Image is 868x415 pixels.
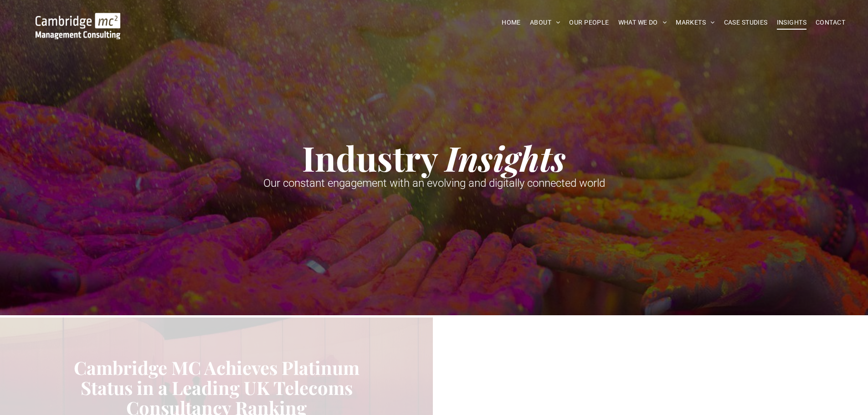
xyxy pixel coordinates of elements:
[811,15,850,30] a: CONTACT
[497,15,525,30] a: HOME
[445,135,458,180] strong: I
[671,15,719,30] a: MARKETS
[772,15,811,30] a: INSIGHTS
[302,135,437,180] strong: Industry
[525,15,565,30] a: ABOUT
[263,177,605,190] span: Our constant engagement with an evolving and digitally connected world
[36,13,120,39] img: Go to Homepage
[614,15,672,30] a: WHAT WE DO
[565,15,613,30] a: OUR PEOPLE
[719,15,772,30] a: CASE STUDIES
[458,135,566,180] strong: nsights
